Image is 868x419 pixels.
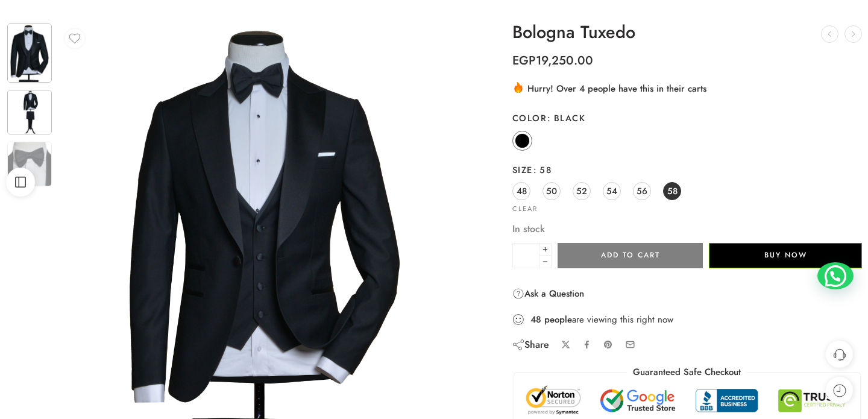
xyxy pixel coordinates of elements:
[512,23,862,42] h1: Bologna Tuxedo
[547,112,585,124] span: Black
[7,90,52,134] img: 904f5cd0399549ad8c0362984bb3e78f-Original-6.jpg
[512,286,584,301] a: Ask a Question
[709,243,862,268] button: Buy Now
[523,385,851,417] img: Trust
[512,164,862,176] label: Size
[533,163,552,176] span: 58
[512,182,530,200] a: 48
[573,182,591,200] a: 52
[625,339,635,350] a: Email to your friends
[512,221,862,237] p: In stock
[663,182,681,200] a: 58
[627,366,747,379] legend: Guaranteed Safe Checkout
[517,183,527,199] span: 48
[512,81,862,95] div: Hurry! Over 4 people have this in their carts
[542,182,561,200] a: 50
[512,52,536,69] span: EGP
[530,313,541,326] strong: 48
[512,52,593,69] bdi: 19,250.00
[7,24,52,83] img: 904f5cd0399549ad8c0362984bb3e78f-Original-6.jpg
[558,243,703,268] button: Add to cart
[582,340,591,349] a: Share on Facebook
[544,313,572,326] strong: people
[667,183,678,199] span: 58
[603,340,613,350] a: Pin on Pinterest
[512,338,549,351] div: Share
[7,142,52,186] img: 904f5cd0399549ad8c0362984bb3e78f-Original-6.jpg
[606,183,617,199] span: 54
[512,112,862,124] label: Color
[576,183,587,199] span: 52
[633,182,651,200] a: 56
[561,340,570,349] a: Share on X
[603,182,621,200] a: 54
[637,183,647,199] span: 56
[512,313,862,326] div: are viewing this right now
[512,206,538,212] a: Clear options
[546,183,557,199] span: 50
[512,243,539,268] input: Product quantity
